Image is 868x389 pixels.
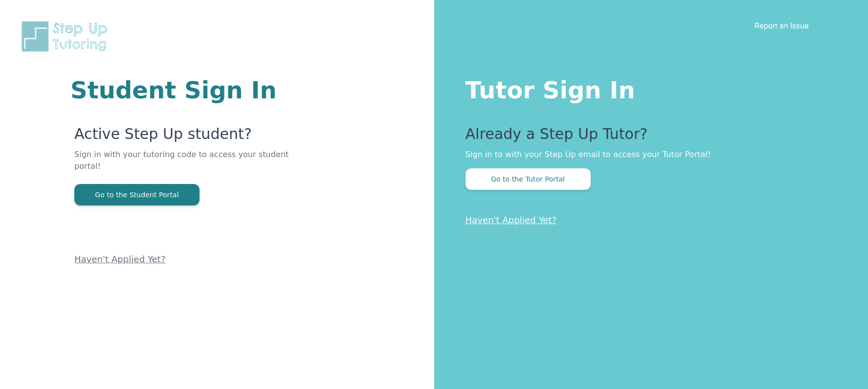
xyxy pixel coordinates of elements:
[20,20,113,53] img: Step Up Tutoring horizontal logo
[74,149,317,184] p: Sign in with your tutoring code to access your student portal!
[466,74,829,102] h1: Tutor Sign In
[74,190,200,199] a: Go to the Student Portal
[466,174,591,183] a: Go to the Tutor Portal
[755,21,809,30] a: Report an Issue
[74,254,166,264] a: Haven't Applied Yet?
[74,184,200,206] button: Go to the Student Portal
[70,78,317,102] h1: Student Sign In
[466,215,557,225] a: Haven't Applied Yet?
[466,125,829,149] p: Already a Step Up Tutor?
[466,149,829,160] p: Sign in to with your Step Up email to access your Tutor Portal!
[466,168,591,190] button: Go to the Tutor Portal
[74,125,317,149] p: Active Step Up student?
